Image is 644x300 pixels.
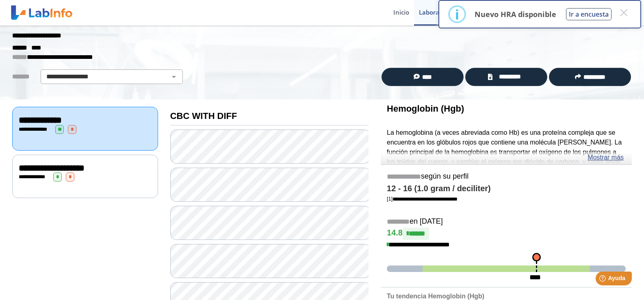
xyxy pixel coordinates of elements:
button: Ir a encuesta [566,8,611,20]
h5: según su perfil [387,172,626,181]
b: CBC WITH DIFF [170,111,237,121]
p: La hemoglobina (a veces abreviada como Hb) es una proteína compleja que se encuentra en los glóbu... [387,128,626,205]
a: Mostrar más [588,153,624,162]
b: Tu tendencia Hemoglobin (Hgb) [387,293,484,300]
h4: 12 - 16 (1.0 gram / deciliter) [387,184,626,194]
h5: en [DATE] [387,217,626,227]
b: Hemoglobin (Hgb) [387,104,464,114]
p: Nuevo HRA disponible [475,9,556,19]
h4: 14.8 [387,228,626,240]
iframe: Help widget launcher [572,268,635,291]
a: [1] [387,196,458,202]
div: i [455,7,459,22]
button: Close this dialog [616,5,631,20]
